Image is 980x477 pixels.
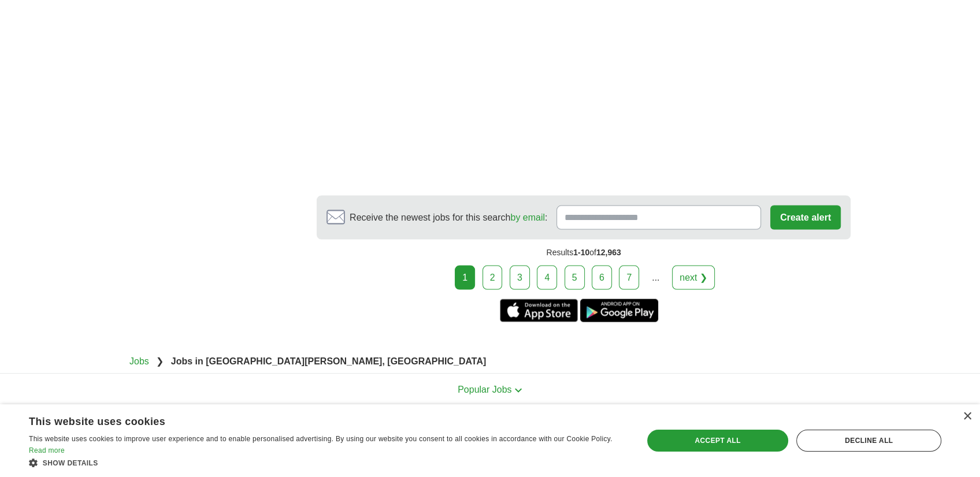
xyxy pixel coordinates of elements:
[510,266,530,290] a: 3
[565,266,585,290] a: 5
[510,213,545,222] a: by email
[317,240,851,266] div: Results of
[580,299,658,322] a: Get the Android app
[171,356,487,366] strong: Jobs in [GEOGRAPHIC_DATA][PERSON_NAME], [GEOGRAPHIC_DATA]
[458,385,511,394] span: Popular Jobs
[350,211,547,225] span: Receive the newest jobs for this search :
[619,266,639,290] a: 7
[963,412,971,421] div: Close
[573,248,589,257] span: 1-10
[29,446,65,454] a: Read more, opens a new window
[537,266,557,290] a: 4
[500,299,578,322] a: Get the iPhone app
[796,430,941,452] div: Decline all
[770,206,841,230] button: Create alert
[455,266,475,290] div: 1
[43,459,98,467] span: Show details
[644,266,667,289] div: ...
[29,411,596,428] div: This website uses cookies
[596,248,621,257] span: 12,963
[592,266,612,290] a: 6
[29,435,612,443] span: This website uses cookies to improve user experience and to enable personalised advertising. By u...
[672,266,715,290] a: next ❯
[129,356,149,366] a: Jobs
[647,430,789,452] div: Accept all
[514,388,522,393] img: toggle icon
[29,457,625,468] div: Show details
[482,266,503,290] a: 2
[156,356,164,366] span: ❯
